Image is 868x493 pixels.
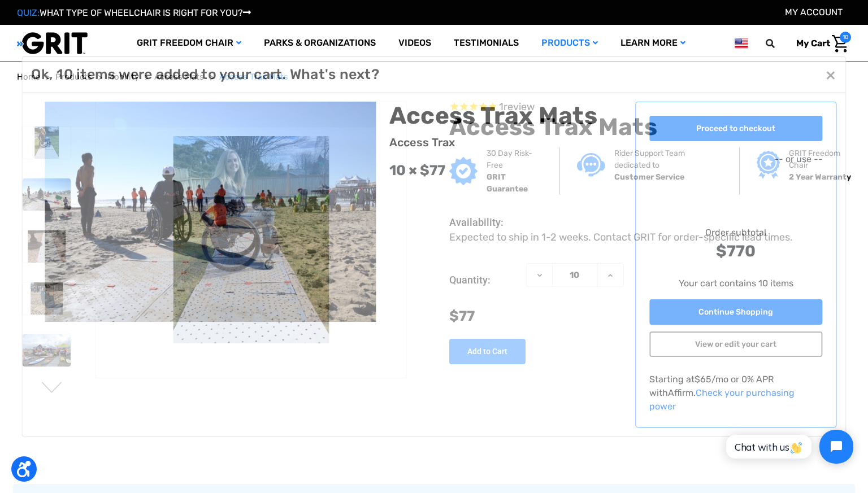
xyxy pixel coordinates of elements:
input: Search [771,32,788,55]
span: Home [17,72,40,82]
a: Continue Shopping [649,299,822,325]
img: Cart [832,35,848,53]
a: Check your purchasing power [649,387,795,412]
iframe: Tidio Chat [714,420,863,473]
a: Cart with 10 items [788,32,851,55]
img: Access Trax Mats [45,102,376,322]
a: Home [17,71,40,84]
a: Proceed to checkout [649,116,822,141]
div: Access Trax [389,134,622,151]
span: × [826,64,836,85]
nav: Breadcrumb [17,71,851,84]
a: Account [785,7,843,18]
h1: Ok, 10 items were added to your cart. What's next? [31,66,379,83]
a: View or edit your cart [649,331,822,357]
p: -- or use -- [649,152,822,166]
a: GRIT Freedom Chair [125,25,253,62]
span: QUIZ: [17,7,40,18]
div: 10 × $77 [389,160,622,181]
p: Your cart contains 10 items [649,277,822,290]
a: Testimonials [442,25,530,62]
span: Affirm [668,387,693,398]
span: 10 [840,32,851,43]
a: Videos [387,25,442,62]
p: Starting at /mo or 0% APR with . [649,373,822,413]
div: Order subtotal [649,226,822,263]
a: Parks & Organizations [253,25,387,62]
span: $65 [695,374,711,385]
h2: Access Trax Mats [389,102,622,130]
a: Products [530,25,609,62]
iframe: PayPal-paypal [649,171,822,193]
a: Learn More [609,25,697,62]
span: My Cart [796,38,830,49]
strong: $770 [649,239,822,263]
img: us.png [735,36,748,50]
img: GRIT All-Terrain Wheelchair and Mobility Equipment [17,32,88,55]
a: QUIZ:WHAT TYPE OF WHEELCHAIR IS RIGHT FOR YOU? [17,7,251,18]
